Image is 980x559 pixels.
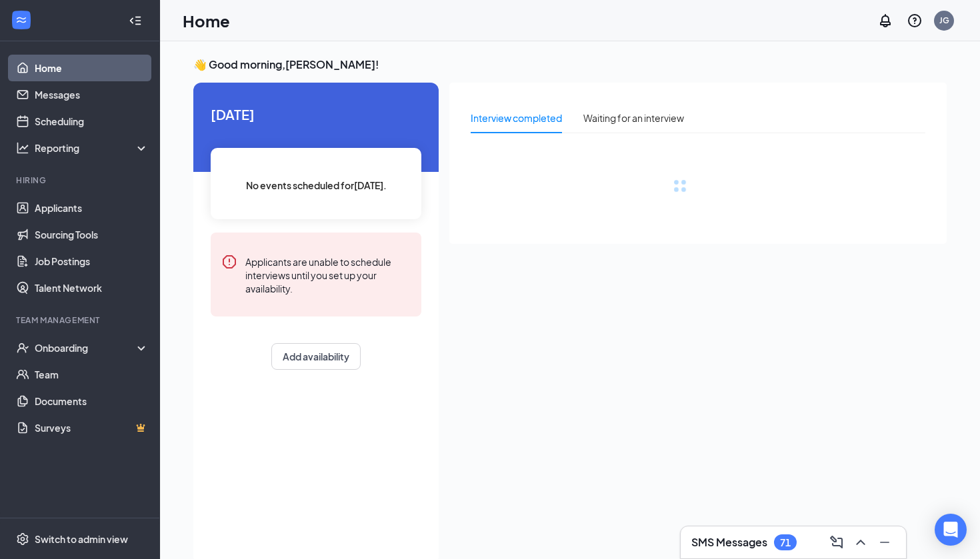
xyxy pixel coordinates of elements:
svg: Collapse [129,14,142,27]
svg: Minimize [877,534,893,550]
svg: ChevronUp [853,534,869,550]
svg: Notifications [877,13,893,29]
svg: UserCheck [16,341,29,354]
div: Switch to admin view [35,532,128,546]
button: ComposeMessage [826,532,847,553]
a: Scheduling [35,108,149,135]
h3: SMS Messages [691,535,767,550]
svg: Analysis [16,141,29,155]
a: Team [35,361,149,388]
div: Onboarding [35,341,137,354]
div: Waiting for an interview [583,111,684,125]
div: JG [939,15,949,26]
a: Messages [35,81,149,108]
span: No events scheduled for [DATE] . [246,178,387,193]
button: ChevronUp [850,532,871,553]
div: 71 [780,537,791,548]
div: Open Intercom Messenger [935,514,967,546]
svg: Settings [16,532,29,546]
a: Home [35,55,149,81]
div: Applicants are unable to schedule interviews until you set up your availability. [245,254,411,295]
h1: Home [183,9,230,32]
a: Sourcing Tools [35,221,149,248]
svg: WorkstreamLogo [15,13,28,27]
button: Minimize [874,532,895,553]
div: Team Management [16,314,146,326]
svg: QuestionInfo [907,13,923,29]
div: Reporting [35,141,149,155]
a: SurveysCrown [35,414,149,441]
div: Interview completed [471,111,562,125]
svg: ComposeMessage [829,534,845,550]
a: Job Postings [35,248,149,275]
h3: 👋 Good morning, [PERSON_NAME] ! [193,57,947,72]
a: Talent Network [35,275,149,301]
div: Hiring [16,175,146,186]
button: Add availability [271,343,361,370]
svg: Error [221,254,237,270]
span: [DATE] [211,104,421,125]
a: Documents [35,388,149,414]
a: Applicants [35,195,149,221]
